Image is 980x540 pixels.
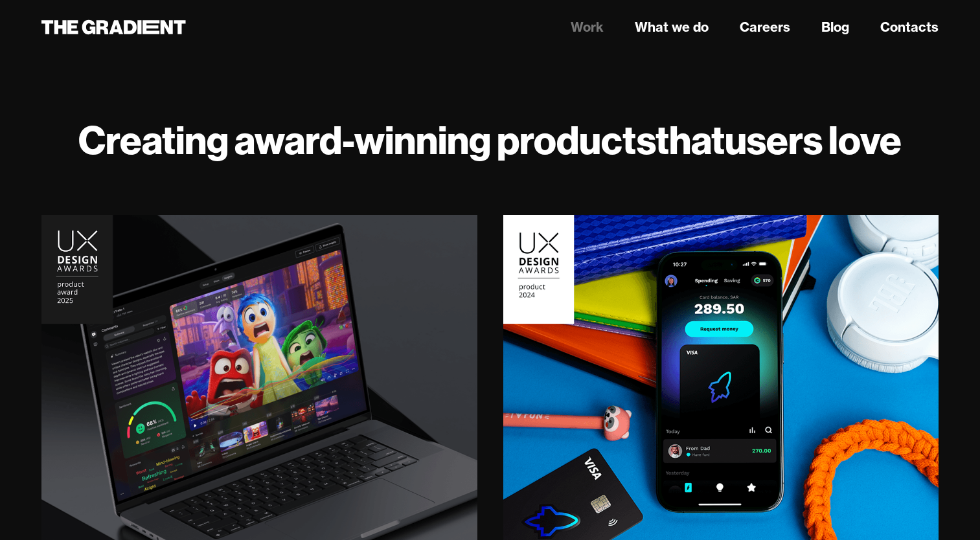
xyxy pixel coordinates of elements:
[740,17,790,37] a: Careers
[41,117,939,163] h1: Creating award-winning products users love
[880,17,939,37] a: Contacts
[571,17,604,37] a: Work
[821,17,849,37] a: Blog
[635,17,709,37] a: What we do
[655,115,725,164] strong: that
